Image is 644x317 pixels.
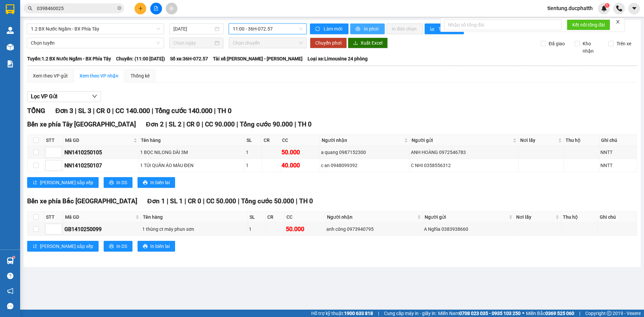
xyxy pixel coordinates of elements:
[96,107,110,115] span: CR 0
[150,243,170,250] span: In biên lai
[561,212,598,223] th: Thu hộ
[206,197,236,205] span: CC 50.000
[310,38,347,48] button: Chuyển phơi
[245,135,262,146] th: SL
[138,6,143,11] span: plus
[7,288,13,294] span: notification
[143,244,148,249] span: printer
[33,244,37,249] span: sort-ascending
[606,3,608,8] span: 1
[130,72,150,80] div: Thống kê
[285,212,326,223] th: CC
[424,225,513,233] div: A Nghĩa 0383938660
[152,107,153,115] span: |
[64,148,138,157] div: NN1410250105
[598,212,637,223] th: Ghi chú
[31,38,160,48] span: Chọn tuyến
[545,311,574,316] strong: 0369 525 060
[520,137,557,144] span: Nơi lấy
[605,3,609,8] sup: 1
[615,19,620,24] span: close
[233,38,303,48] span: Chọn chuyến
[27,91,101,102] button: Lọc VP Gửi
[600,149,636,156] div: NNTT
[64,225,140,233] div: GB1410250099
[135,3,146,14] button: plus
[298,120,312,128] span: TH 0
[564,135,599,146] th: Thu hộ
[567,19,610,30] button: Kết nối tổng đài
[27,120,136,128] span: Bến xe phía Tây [GEOGRAPHIC_DATA]
[321,162,409,169] div: c an 0948099392
[170,55,208,62] span: Số xe: 36H-072.57
[614,40,634,47] span: Trên xe
[173,25,213,33] input: 14/10/2025
[40,179,93,186] span: [PERSON_NAME] sắp xếp
[188,197,201,205] span: CR 0
[356,27,361,32] span: printer
[138,241,175,252] button: printerIn biên lai
[7,273,13,279] span: question-circle
[322,137,403,144] span: Người nhận
[170,197,183,205] span: SL 1
[241,197,294,205] span: Tổng cước 50.000
[28,6,33,11] span: search
[280,135,320,146] th: CC
[7,27,14,34] img: warehouse-icon
[165,120,167,128] span: |
[386,23,423,34] button: In đơn chọn
[572,21,605,29] span: Kết nối tổng đài
[631,5,637,11] span: caret-down
[294,120,296,128] span: |
[79,72,118,80] div: Xem theo VP nhận
[308,55,368,62] span: Loại xe: Limousine 24 phòng
[579,310,580,317] span: |
[7,44,14,51] img: warehouse-icon
[266,212,285,223] th: CR
[140,149,244,156] div: 1 BỌC NILONG DÀI 3M
[281,161,319,170] div: 40.000
[154,6,158,11] span: file-add
[65,137,132,144] span: Mã GD
[310,23,348,34] button: syncLàm mới
[217,107,231,115] span: TH 0
[326,225,422,233] div: anh công 0973940795
[378,310,379,317] span: |
[522,312,524,315] span: ⚪️
[238,197,239,205] span: |
[281,148,319,157] div: 50.000
[246,162,261,169] div: 1
[240,120,293,128] span: Tổng cước 90.000
[140,162,244,169] div: 1 TÚI QUẦN ÁO MÀU ĐEN
[296,197,298,205] span: |
[459,311,521,316] strong: 0708 023 035 - 0935 103 250
[13,256,15,258] sup: 1
[6,4,14,14] img: logo-vxr
[202,120,203,128] span: |
[109,180,114,186] span: printer
[93,107,95,115] span: |
[117,6,121,10] span: close-circle
[139,135,245,146] th: Tên hàng
[526,310,574,317] span: Miền Bắc
[40,243,93,250] span: [PERSON_NAME] sắp xếp
[364,25,379,33] span: In phơi
[65,213,134,221] span: Mã GD
[350,23,385,34] button: printerIn phơi
[64,161,138,170] div: NN1410250107
[173,39,213,47] input: Chọn ngày
[412,137,512,144] span: Người gửi
[348,38,388,48] button: downloadXuất Excel
[327,213,416,221] span: Người nhận
[169,120,181,128] span: SL 2
[324,25,343,33] span: Làm mới
[141,212,248,223] th: Tên hàng
[104,241,132,252] button: printerIn DS
[546,40,568,47] span: Đã giao
[112,107,114,115] span: |
[78,107,91,115] span: SL 3
[116,243,127,250] span: In DS
[27,241,99,252] button: sort-ascending[PERSON_NAME] sắp xếp
[166,3,177,14] button: aim
[155,107,212,115] span: Tổng cước 140.000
